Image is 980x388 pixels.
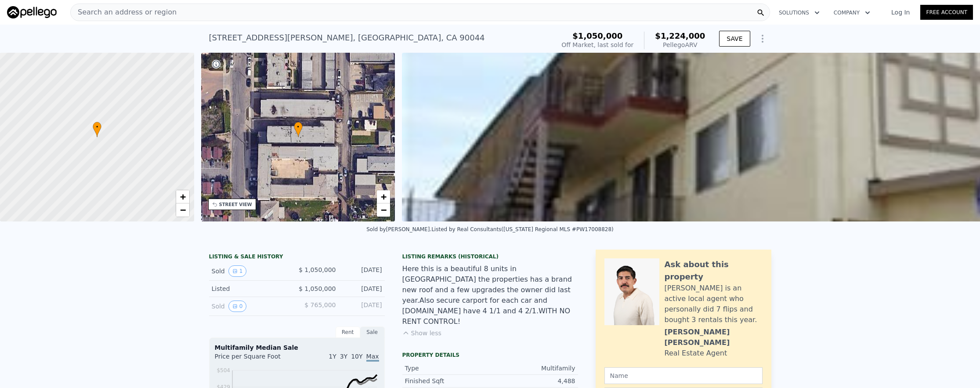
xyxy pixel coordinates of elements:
[655,40,705,49] div: Pellego ARV
[336,326,360,338] div: Rent
[7,6,57,18] img: Pellego
[219,201,252,208] div: STREET VIEW
[490,364,575,373] div: Multifamily
[754,30,771,47] button: Show Options
[209,253,385,262] div: LISTING & SALE HISTORY
[665,258,763,283] div: Ask about this property
[71,7,177,18] span: Search an address or region
[402,264,578,327] div: Here this is a beautiful 8 units in [GEOGRAPHIC_DATA] the properties has a brand new roof and a f...
[381,191,387,202] span: +
[604,367,763,384] input: Name
[405,377,490,385] div: Finished Sqft
[920,5,973,20] a: Free Account
[402,352,578,359] div: Property details
[343,265,382,277] div: [DATE]
[93,122,101,137] div: •
[215,352,297,366] div: Price per Square Foot
[402,329,441,337] button: Show less
[294,123,303,131] span: •
[377,203,390,217] a: Zoom out
[572,31,622,40] span: $1,050,000
[228,301,247,312] button: View historical data
[176,190,189,203] a: Zoom in
[827,5,877,21] button: Company
[304,301,336,308] span: $ 765,000
[665,348,727,359] div: Real Estate Agent
[329,353,336,360] span: 1Y
[881,8,920,17] a: Log In
[719,31,750,47] button: SAVE
[215,343,379,352] div: Multifamily Median Sale
[402,253,578,260] div: Listing Remarks (Historical)
[405,364,490,373] div: Type
[93,123,101,131] span: •
[561,40,633,49] div: Off Market, last sold for
[360,326,385,338] div: Sale
[176,203,189,217] a: Zoom out
[366,353,379,362] span: Max
[343,301,382,312] div: [DATE]
[180,191,185,202] span: +
[209,32,485,44] div: [STREET_ADDRESS][PERSON_NAME] , [GEOGRAPHIC_DATA] , CA 90044
[655,31,705,40] span: $1,224,000
[665,327,763,348] div: [PERSON_NAME] [PERSON_NAME]
[217,367,230,373] tspan: $504
[340,353,347,360] span: 3Y
[343,284,382,293] div: [DATE]
[772,5,827,21] button: Solutions
[299,285,336,292] span: $ 1,050,000
[299,266,336,273] span: $ 1,050,000
[377,190,390,203] a: Zoom in
[381,204,387,215] span: −
[180,204,185,215] span: −
[228,265,247,277] button: View historical data
[490,377,575,385] div: 4,488
[351,353,362,360] span: 10Y
[366,226,431,232] div: Sold by [PERSON_NAME] .
[294,122,303,137] div: •
[212,284,290,293] div: Listed
[212,301,290,312] div: Sold
[431,226,614,232] div: Listed by Real Consultants ([US_STATE] Regional MLS #PW17008828)
[665,283,763,325] div: [PERSON_NAME] is an active local agent who personally did 7 flips and bought 3 rentals this year.
[212,265,290,277] div: Sold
